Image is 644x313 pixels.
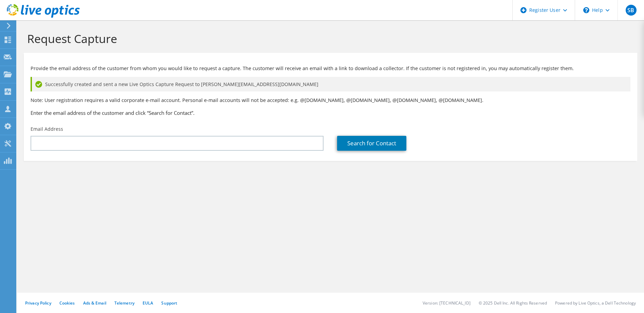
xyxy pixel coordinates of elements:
span: Successfully created and sent a new Live Optics Capture Request to [PERSON_NAME][EMAIL_ADDRESS][D... [45,81,318,88]
h3: Enter the email address of the customer and click “Search for Contact”. [31,109,630,117]
label: Email Address [31,126,63,132]
a: EULA [143,300,153,306]
a: Privacy Policy [25,300,51,306]
li: Powered by Live Optics, a Dell Technology [555,300,636,306]
span: SB [626,5,637,16]
a: Cookies [59,300,75,306]
p: Provide the email address of the customer from whom you would like to request a capture. The cust... [31,65,630,72]
svg: \n [583,7,589,13]
a: Telemetry [114,300,134,306]
a: Search for Contact [337,136,406,151]
h1: Request Capture [27,32,630,46]
p: Note: User registration requires a valid corporate e-mail account. Personal e-mail accounts will ... [31,97,630,104]
a: Support [161,300,177,306]
a: Ads & Email [83,300,106,306]
li: © 2025 Dell Inc. All Rights Reserved [479,300,547,306]
li: Version: [TECHNICAL_ID] [423,300,471,306]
